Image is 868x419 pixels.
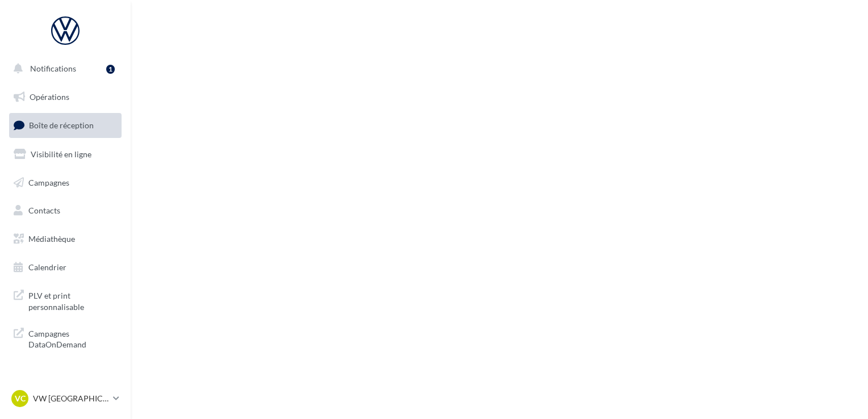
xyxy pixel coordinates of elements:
[7,113,124,137] a: Boîte de réception
[33,393,108,404] p: VW [GEOGRAPHIC_DATA]
[106,65,115,74] div: 1
[9,388,122,409] a: VC VW [GEOGRAPHIC_DATA]
[30,64,76,73] span: Notifications
[30,92,69,102] span: Opérations
[15,393,26,404] span: VC
[28,288,117,312] span: PLV et print personnalisable
[7,171,124,195] a: Campagnes
[7,283,124,317] a: PLV et print personnalisable
[28,234,75,244] span: Médiathèque
[7,227,124,251] a: Médiathèque
[7,199,124,223] a: Contacts
[31,149,91,159] span: Visibilité en ligne
[7,255,124,279] a: Calendrier
[28,326,117,350] span: Campagnes DataOnDemand
[7,321,124,355] a: Campagnes DataOnDemand
[7,57,119,81] button: Notifications 1
[29,120,94,130] span: Boîte de réception
[28,262,66,272] span: Calendrier
[7,85,124,109] a: Opérations
[7,143,124,166] a: Visibilité en ligne
[28,177,69,187] span: Campagnes
[28,206,60,215] span: Contacts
